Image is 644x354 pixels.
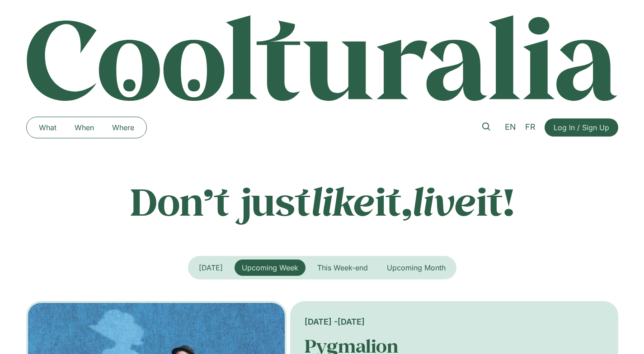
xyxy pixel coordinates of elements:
[311,176,375,226] em: like
[554,122,609,133] span: Log In / Sign Up
[317,263,368,272] span: This Week-end
[505,122,516,132] span: EN
[199,263,223,272] span: [DATE]
[500,121,521,134] a: EN
[103,120,143,135] a: Where
[26,179,618,224] p: Don’t just it, it!
[545,118,618,137] a: Log In / Sign Up
[387,263,446,272] span: Upcoming Month
[525,122,536,132] span: FR
[412,176,476,226] em: live
[242,263,298,272] span: Upcoming Week
[66,120,103,135] a: When
[521,121,540,134] a: FR
[305,316,603,328] div: [DATE] -[DATE]
[30,120,143,135] nav: Menu
[30,120,66,135] a: What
